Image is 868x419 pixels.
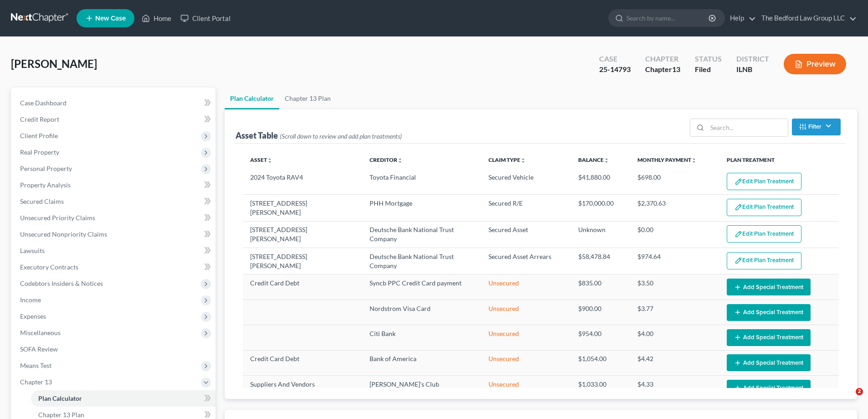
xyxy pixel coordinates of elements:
td: $1,054.00 [571,350,631,375]
a: Case Dashboard [13,95,216,111]
td: PHH Mortgage [362,195,482,221]
span: Plan Calculator [38,394,82,402]
td: $58,478.84 [571,248,631,274]
td: Secured Asset Arrears [481,248,570,274]
td: [STREET_ADDRESS][PERSON_NAME] [243,248,362,274]
span: Chapter 13 [20,378,52,386]
span: (Scroll down to review and add plan treatments) [280,132,402,140]
button: Preview [784,54,846,74]
td: $954.00 [571,325,631,350]
div: 25-14793 [599,64,631,75]
span: New Case [95,15,126,22]
img: edit-pencil-c1479a1de80d8dea1e2430c2f745a3c6a07e9d7aa2eeffe225670001d78357a8.svg [734,257,742,264]
span: Codebtors Insiders & Notices [20,279,103,287]
td: Suppliers And Vendors [243,376,362,401]
td: Unknown [571,221,631,248]
div: Status [695,54,722,64]
i: unfold_more [691,158,697,163]
a: The Bedford Law Group LLC [757,10,857,26]
span: 2 [856,388,863,395]
img: edit-pencil-c1479a1de80d8dea1e2430c2f745a3c6a07e9d7aa2eeffe225670001d78357a8.svg [734,203,742,211]
button: Add Special Treatment [727,329,811,346]
td: Deutsche Bank National Trust Company [362,221,482,248]
a: Help [725,10,756,26]
iframe: Intercom live chat [837,388,859,410]
span: Means Test [20,362,51,369]
img: edit-pencil-c1479a1de80d8dea1e2430c2f745a3c6a07e9d7aa2eeffe225670001d78357a8.svg [734,178,742,186]
a: Monthly Paymentunfold_more [637,156,697,163]
td: Secured Vehicle [481,169,570,195]
td: $1,033.00 [571,376,631,401]
a: Plan Calculator [225,88,279,109]
button: Add Special Treatment [727,304,811,321]
a: Property Analysis [13,177,216,193]
td: Bank of America [362,350,482,375]
button: Add Special Treatment [727,380,811,397]
a: Lawsuits [13,243,216,259]
td: Unsecured [481,376,570,401]
td: $4.00 [630,325,719,350]
span: Client Profile [20,132,58,140]
span: Expenses [20,312,46,320]
span: Property Analysis [20,181,71,189]
td: Syncb PPC Credit Card payment [362,274,482,300]
span: Unsecured Priority Claims [20,214,95,222]
th: Plan Treatment [719,151,839,169]
i: unfold_more [520,158,526,163]
span: Personal Property [20,165,72,172]
td: $2,370.63 [630,195,719,221]
span: Real Property [20,148,59,156]
td: Unsecured [481,325,570,350]
a: Credit Report [13,111,216,128]
td: Unsecured [481,350,570,375]
td: Secured R/E [481,195,570,221]
td: [STREET_ADDRESS][PERSON_NAME] [243,195,362,221]
a: Creditorunfold_more [370,156,403,163]
button: Add Special Treatment [727,279,811,295]
td: [PERSON_NAME]'s Club [362,376,482,401]
span: Secured Claims [20,197,64,205]
div: Chapter [645,64,680,75]
td: $0.00 [630,221,719,248]
a: Unsecured Priority Claims [13,210,216,226]
td: $835.00 [571,274,631,300]
input: Search by name... [627,10,710,26]
a: Balanceunfold_more [578,156,609,163]
span: Case Dashboard [20,99,67,107]
td: Toyota Financial [362,169,482,195]
span: Lawsuits [20,247,45,254]
span: Income [20,296,41,304]
i: unfold_more [267,158,272,163]
span: Unsecured Nonpriority Claims [20,230,107,238]
td: $974.64 [630,248,719,274]
td: $4.42 [630,350,719,375]
td: $170,000.00 [571,195,631,221]
div: District [736,54,769,64]
a: SOFA Review [13,341,216,357]
td: Secured Asset [481,221,570,248]
input: Search... [707,119,788,136]
td: Unsecured [481,300,570,325]
div: Chapter [645,54,680,64]
td: $4.33 [630,376,719,401]
a: Plan Calculator [31,390,216,407]
span: Miscellaneous [20,329,61,336]
td: $3.50 [630,274,719,300]
td: Citi Bank [362,325,482,350]
td: [STREET_ADDRESS][PERSON_NAME] [243,221,362,248]
i: unfold_more [397,158,403,163]
td: $900.00 [571,300,631,325]
span: 13 [672,65,680,73]
td: $698.00 [630,169,719,195]
td: Unsecured [481,274,570,300]
a: Assetunfold_more [250,156,272,163]
button: Edit Plan Treatment [727,199,801,216]
button: Add Special Treatment [727,354,811,371]
div: Case [599,54,631,64]
div: Asset Table [236,130,402,141]
button: Edit Plan Treatment [727,252,801,269]
td: 2024 Toyota RAV4 [243,169,362,195]
a: Unsecured Nonpriority Claims [13,226,216,243]
td: Credit Card Debt [243,274,362,300]
i: unfold_more [604,158,609,163]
